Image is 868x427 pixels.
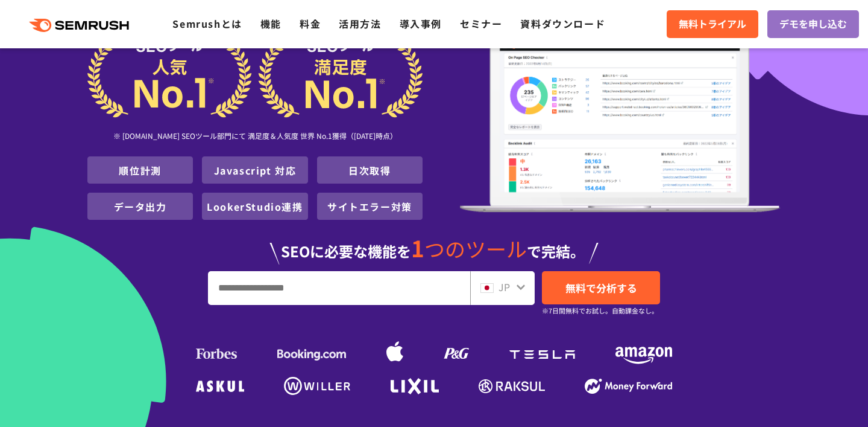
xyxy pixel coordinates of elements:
[460,16,502,31] a: セミナー
[527,240,585,262] span: で完結。
[339,16,381,31] a: 活用方法
[87,118,423,156] div: ※ [DOMAIN_NAME] SEOツール部門にて 満足度＆人気度 世界 No.1獲得（[DATE]時点）
[260,16,281,31] a: 機能
[119,163,161,178] a: 順位計測
[348,163,391,178] a: 日次取得
[214,163,297,178] a: Javascript 対応
[87,225,781,265] div: SEOに必要な機能を
[565,280,637,295] span: 無料で分析する
[300,16,321,31] a: 料金
[520,16,605,31] a: 資料ダウンロード
[207,199,303,214] a: LookerStudio連携
[114,199,167,214] a: データ出力
[172,16,242,31] a: Semrushとは
[542,305,658,316] small: ※7日間無料でお試し。自動課金なし。
[424,234,527,263] span: つのツール
[679,16,746,32] span: 無料トライアル
[498,280,510,294] span: JP
[767,10,859,38] a: デモを申し込む
[779,16,847,32] span: デモを申し込む
[400,16,442,31] a: 導入事例
[327,199,412,214] a: サイトエラー対策
[209,272,470,304] input: URL、キーワードを入力してください
[667,10,758,38] a: 無料トライアル
[542,271,660,304] a: 無料で分析する
[411,231,424,264] span: 1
